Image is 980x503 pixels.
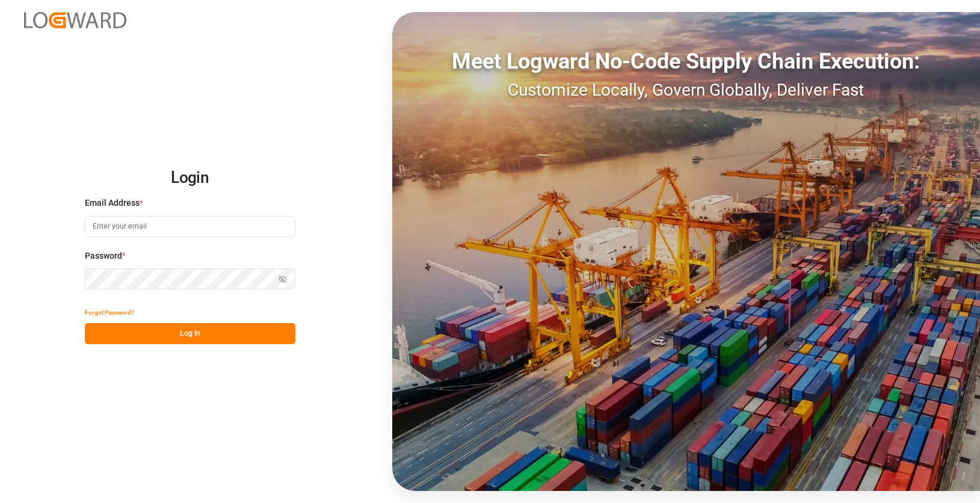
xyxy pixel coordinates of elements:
button: Log In [85,323,295,344]
div: Meet Logward No-Code Supply Chain Execution: [392,45,980,78]
button: Forgot Password? [85,302,134,323]
h2: Login [85,159,295,197]
span: Email Address [85,197,140,209]
span: Password [85,250,122,262]
div: Customize Locally, Govern Globally, Deliver Fast [392,78,980,103]
input: Enter your email [85,216,295,237]
img: Logward_new_orange.png [24,12,126,28]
